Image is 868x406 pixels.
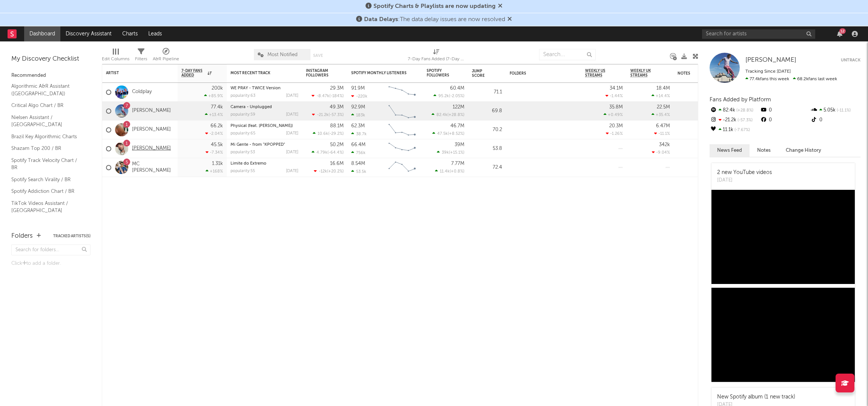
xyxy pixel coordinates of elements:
[442,151,449,155] span: 39k
[230,169,255,173] div: popularity: 55
[507,17,512,23] span: Dismiss
[841,56,860,64] button: Untrack
[837,31,842,37] button: 12
[11,187,83,195] a: Spotify Addiction Chart / BR
[11,133,83,141] a: Brazil Key Algorithmic Charts
[717,169,772,177] div: 2 new YouTube videos
[839,28,846,34] div: 12
[230,143,285,147] a: Mi Gente - from "KPOPPED"
[472,125,502,134] div: 70.2
[132,108,171,114] a: [PERSON_NAME]
[351,86,365,91] div: 91.9M
[230,94,255,98] div: popularity: 63
[437,132,448,136] span: 47.5k
[181,69,206,78] span: 7-Day Fans Added
[539,49,596,60] input: Search...
[659,142,670,147] div: 342k
[230,105,272,109] a: Camera - Unplugged
[810,115,860,125] div: 0
[286,131,298,136] div: [DATE]
[364,17,398,23] span: Data Delays
[810,105,860,115] div: 5.05k
[702,29,815,39] input: Search for artists
[604,112,623,117] div: +0.49 %
[11,144,83,153] a: Shazam Top 200 / BR
[230,71,287,75] div: Most Recent Track
[656,86,670,91] div: 18.4M
[351,169,366,174] div: 53.5k
[651,93,670,98] div: +14.4 %
[230,86,281,90] a: WE PRAY - TWICE Version
[472,69,491,78] div: Jump Score
[472,163,502,172] div: 72.4
[24,26,60,41] a: Dashboard
[364,17,505,23] span: : The data delay issues are now resolved
[735,108,753,113] span: +28.8 %
[312,93,344,98] div: ( )
[206,169,223,174] div: +168 %
[106,71,163,75] div: Artist
[385,158,419,177] svg: Chart title
[451,169,463,174] span: +0.8 %
[440,169,450,174] span: 11.4k
[316,94,329,98] span: -8.47k
[373,3,496,9] span: Spotify Charts & Playlists are now updating
[135,55,147,64] div: Filters
[11,244,91,255] input: Search for folders...
[143,26,167,41] a: Leads
[436,113,447,117] span: 82.4k
[11,113,83,129] a: Nielsen Assistant / [GEOGRAPHIC_DATA]
[351,113,365,118] div: 183k
[432,112,464,117] div: ( )
[206,150,223,155] div: -7.34 %
[351,131,367,136] div: 38.7k
[385,102,419,121] svg: Chart title
[53,234,91,238] button: Tracked Artists(5)
[330,94,343,98] span: -184 %
[230,113,255,117] div: popularity: 59
[651,112,670,117] div: +35.4 %
[498,3,502,9] span: Dismiss
[427,69,453,78] div: Spotify Followers
[451,161,464,166] div: 7.77M
[385,121,419,139] svg: Chart title
[432,131,464,136] div: ( )
[450,94,463,98] span: -2.05 %
[328,169,343,174] span: +20.2 %
[351,161,365,166] div: 8.54M
[745,77,789,81] span: 77.4k fans this week
[132,161,174,174] a: MC [PERSON_NAME]
[230,150,255,154] div: popularity: 53
[408,45,464,67] div: 7-Day Fans Added (7-Day Fans Added)
[306,69,332,78] div: Instagram Followers
[351,105,365,110] div: 92.9M
[313,53,323,58] button: Save
[351,94,367,99] div: -220k
[750,144,778,157] button: Notes
[211,105,223,110] div: 77.4k
[652,150,670,155] div: -9.04 %
[609,105,623,110] div: 35.8M
[11,199,83,215] a: TikTok Videos Assistant / [GEOGRAPHIC_DATA]
[230,131,255,136] div: popularity: 65
[212,161,223,166] div: 1.31k
[435,169,464,174] div: ( )
[230,105,298,109] div: Camera - Unplugged
[656,124,670,128] div: 6.47M
[710,105,760,115] div: 82.4k
[267,52,298,57] span: Most Notified
[736,118,753,122] span: -57.3 %
[210,124,223,128] div: 66.2k
[204,93,223,98] div: +85.9 %
[385,83,419,102] svg: Chart title
[745,57,796,63] span: [PERSON_NAME]
[313,131,344,136] div: ( )
[330,113,343,117] span: -57.3 %
[286,94,298,98] div: [DATE]
[230,86,298,90] div: WE PRAY - TWICE Version
[450,151,463,155] span: +15.1 %
[11,71,91,80] div: Recommended
[630,69,659,78] span: Weekly UK Streams
[230,162,298,166] div: Limite do Extremo
[733,128,750,132] span: -7.67 %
